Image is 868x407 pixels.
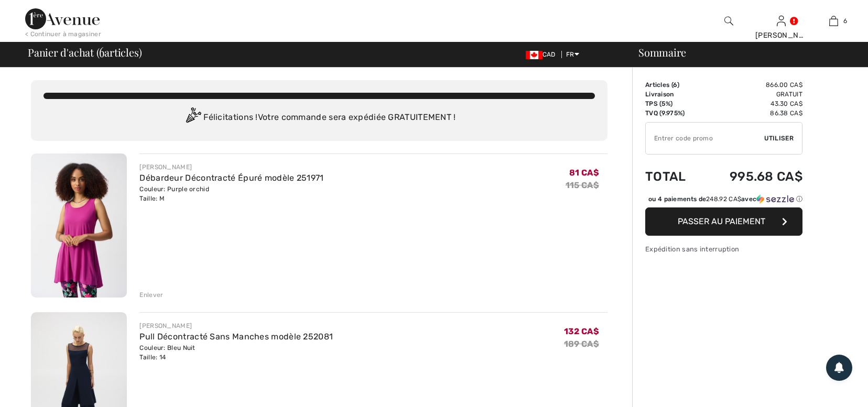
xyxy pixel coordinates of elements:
img: Mes infos [777,15,786,27]
div: Sommaire [626,47,862,58]
iframe: Ouvre un widget dans lequel vous pouvez trouver plus d’informations [801,376,858,402]
img: 1ère Avenue [25,8,100,29]
div: Enlever [139,290,163,300]
td: 866.00 CA$ [701,80,802,90]
img: Canadian Dollar [526,51,542,59]
div: < Continuer à magasiner [25,29,101,39]
div: [PERSON_NAME] [139,162,323,172]
td: Livraison [645,90,701,99]
div: [PERSON_NAME] [139,321,333,331]
td: 995.68 CA$ [701,159,802,194]
s: 189 CA$ [564,339,599,349]
button: Passer au paiement [645,207,802,236]
span: Utiliser [764,134,794,143]
img: Sezzle [756,194,794,204]
td: 43.30 CA$ [701,99,802,108]
td: Total [645,159,701,194]
span: 6 [99,45,104,58]
img: Congratulation2.svg [182,107,203,128]
s: 115 CA$ [566,180,599,190]
span: Passer au paiement [678,216,765,226]
div: Couleur: Bleu Nuit Taille: 14 [139,343,333,362]
div: ou 4 paiements de248.92 CA$avecSezzle Cliquez pour en savoir plus sur Sezzle [645,194,802,207]
td: Articles ( ) [645,80,701,90]
span: 6 [843,16,847,26]
span: 81 CA$ [569,168,599,178]
img: recherche [724,15,733,27]
td: TVQ (9.975%) [645,108,701,118]
span: 132 CA$ [564,326,599,336]
a: Pull Décontracté Sans Manches modèle 252081 [139,332,333,342]
input: Code promo [646,123,764,154]
img: Débardeur Décontracté Épuré modèle 251971 [31,153,127,298]
td: 86.38 CA$ [701,108,802,118]
span: Panier d'achat ( articles) [28,47,142,58]
div: ou 4 paiements de avec [648,194,802,204]
span: 248.92 CA$ [706,195,741,203]
td: Gratuit [701,90,802,99]
a: 6 [808,15,859,27]
div: [PERSON_NAME] [755,30,807,41]
a: Se connecter [777,16,786,26]
div: Couleur: Purple orchid Taille: M [139,184,323,203]
span: 6 [673,81,677,89]
a: Débardeur Décontracté Épuré modèle 251971 [139,173,323,183]
span: FR [566,51,579,58]
span: CAD [526,51,560,58]
div: Félicitations ! Votre commande sera expédiée GRATUITEMENT ! [44,107,595,128]
div: Expédition sans interruption [645,244,802,254]
td: TPS (5%) [645,99,701,108]
img: Mon panier [829,15,838,27]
